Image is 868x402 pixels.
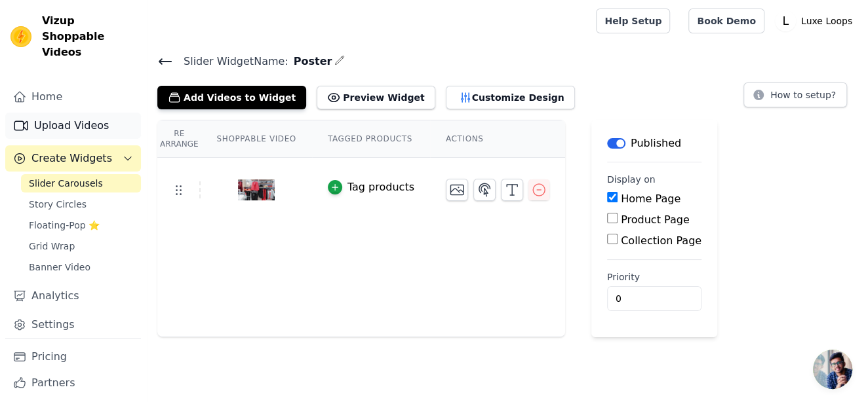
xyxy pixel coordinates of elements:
div: Tag products [347,179,414,195]
label: Priority [607,270,701,283]
a: Home [5,84,141,110]
button: Tag products [328,179,414,195]
span: Grid Wrap [29,240,75,253]
a: Pricing [5,344,141,370]
button: L Luxe Loops [775,9,858,33]
span: Slider Carousels [29,177,103,190]
a: Banner Video [21,258,141,276]
img: vizup-images-fad8.png [238,158,275,221]
p: Luxe Loops [796,9,858,33]
label: Home Page [621,192,681,205]
img: Vizup [10,26,31,47]
span: Vizup Shoppable Videos [42,13,136,60]
button: Customize Design [446,86,575,109]
a: Upload Videos [5,113,141,139]
th: Shoppable Video [201,120,311,158]
a: Settings [5,312,141,338]
a: Help Setup [596,9,670,33]
text: L [782,14,789,27]
span: Create Widgets [31,151,112,166]
a: Grid Wrap [21,237,141,255]
th: Re Arrange [157,120,201,158]
a: Floating-Pop ⭐ [21,216,141,234]
span: Floating-Pop ⭐ [29,219,100,232]
a: Slider Carousels [21,174,141,192]
a: Partners [5,370,141,396]
th: Tagged Products [312,120,430,158]
button: Preview Widget [317,86,435,109]
th: Actions [430,120,565,158]
div: Edit Name [334,52,345,70]
legend: Display on [607,173,656,186]
p: Published [631,136,681,151]
button: Add Videos to Widget [157,86,306,109]
span: Story Circles [29,198,87,211]
button: Create Widgets [5,145,141,172]
span: Poster [288,54,332,69]
button: How to setup? [743,82,847,107]
label: Collection Page [621,234,701,247]
label: Product Page [621,213,690,226]
a: Story Circles [21,195,141,213]
a: Book Demo [688,9,764,33]
a: How to setup? [743,92,847,104]
span: Slider Widget Name: [173,54,288,69]
span: Banner Video [29,261,90,274]
a: Analytics [5,283,141,309]
div: Open chat [813,350,852,389]
button: Change Thumbnail [446,179,468,201]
